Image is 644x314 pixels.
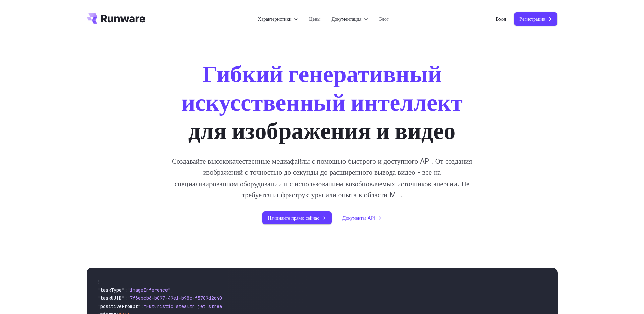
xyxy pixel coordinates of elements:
[87,13,146,24] a: Go to /
[258,15,298,23] label: Характеристики
[125,287,127,293] span: :
[171,155,473,200] p: Создавайте высококачественные медиафайлы с помощью быстрого и доступного API. От создания изображ...
[134,59,511,145] h1: для изображения и видео
[342,214,382,222] a: Документы API
[332,15,369,23] label: Документация
[125,295,127,301] span: :
[309,15,320,23] a: Цены
[514,12,557,25] a: Регистрация
[97,287,125,293] span: "taskType"
[127,295,230,301] span: "7f3ebcb6-b897-49e1-b98c-f5789d2d40d7"
[141,303,143,309] span: :
[97,303,141,309] span: "positivePrompt"
[97,295,125,301] span: "taskUUID"
[379,15,388,23] a: Блог
[496,15,506,23] a: Вход
[143,303,390,309] span: "Futuristic stealth jet streaking through a neon-lit cityscape with glowing purple exhaust"
[171,287,173,293] span: ,
[262,211,331,224] a: Начинайте прямо сейчас
[97,279,100,285] span: {
[181,59,463,116] strong: Гибкий генеративный искусственный интеллект
[127,287,171,293] span: "imageInference"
